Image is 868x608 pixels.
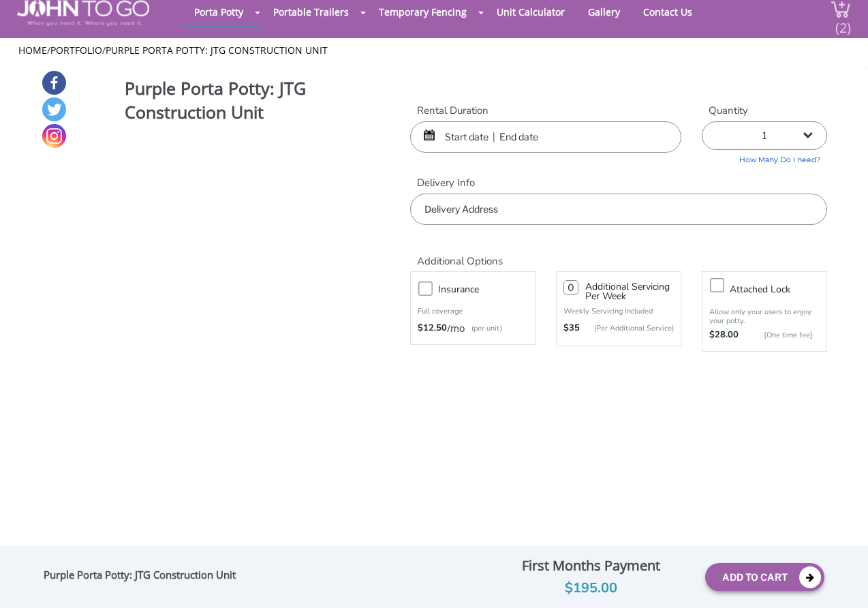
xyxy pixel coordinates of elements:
[418,305,528,318] p: Full coverage
[563,306,674,316] p: Weekly Servicing Included
[745,329,813,342] p: {One time fee}
[487,577,695,599] div: $195.00
[18,44,849,57] ul: / /
[410,194,827,225] input: Delivery Address
[18,44,47,57] a: Home
[702,150,827,166] a: How Many Do I need?
[702,104,827,118] label: Quantity
[563,322,580,335] strong: $35
[730,281,833,298] h3: Attached lock
[438,281,542,298] h3: Insurance
[44,568,241,586] div: Purple Porta Potty: JTG Construction Unit
[580,323,674,333] p: (Per Additional Service)
[125,76,363,127] h1: Purple Porta Potty: JTG Construction Unit
[418,322,447,335] strong: $12.50
[418,322,528,335] div: /mo
[835,7,851,37] span: (2)
[709,307,820,325] p: Allow only your users to enjoy your potty.
[465,322,502,335] p: (per unit)
[106,44,328,57] a: Purple Porta Potty: JTG Construction Unit
[42,124,66,148] a: Instagram
[410,176,827,190] label: Delivery Info
[563,280,578,295] input: 0
[709,329,739,342] strong: $28.00
[487,554,695,577] div: First Months Payment
[42,71,66,95] a: Facebook
[410,121,681,153] input: Start date | End date
[705,563,824,591] button: Add To Cart
[585,282,674,301] h3: Additional Servicing Per Week
[410,104,681,118] label: Rental Duration
[50,44,102,57] a: Portfolio
[410,239,827,268] h2: Additional Options
[42,97,66,121] a: Twitter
